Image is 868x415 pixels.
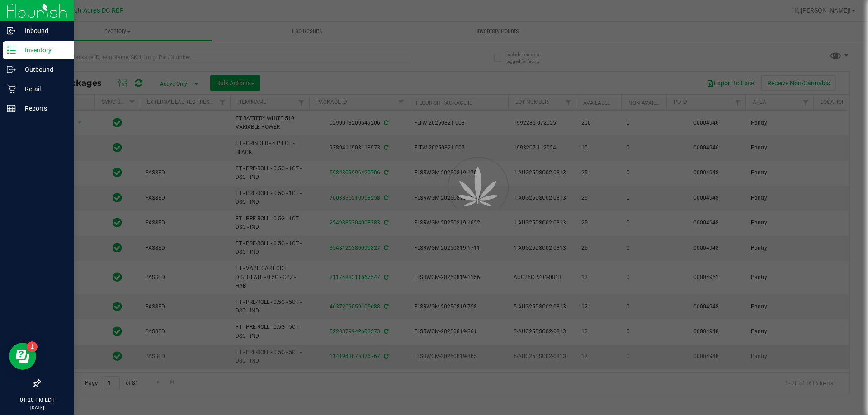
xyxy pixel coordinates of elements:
[27,341,38,352] iframe: Resource center unread badge
[4,396,70,404] p: 01:20 PM EDT
[7,84,16,93] inline-svg: Retail
[7,26,16,35] inline-svg: Inbound
[7,65,16,74] inline-svg: Outbound
[7,104,16,113] inline-svg: Reports
[4,404,70,411] p: [DATE]
[16,84,70,94] p: Retail
[16,25,70,36] p: Inbound
[7,46,16,55] inline-svg: Inventory
[16,103,70,114] p: Reports
[9,343,36,370] iframe: Resource center
[16,45,70,56] p: Inventory
[16,64,70,75] p: Outbound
